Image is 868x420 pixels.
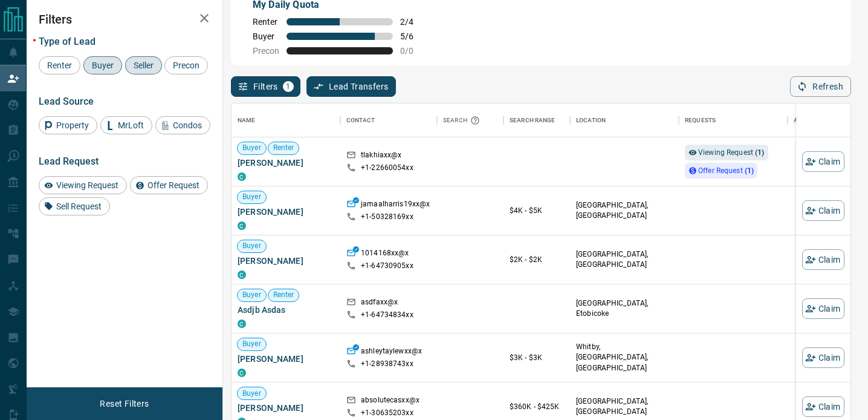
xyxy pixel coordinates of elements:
div: Condos [155,116,210,134]
div: MrLoft [100,116,152,134]
div: Requests [685,103,716,137]
strong: ( 1 ) [745,166,754,175]
button: Claim [802,347,844,368]
div: condos.ca [238,221,246,230]
div: Search Range [504,103,570,137]
p: [GEOGRAPHIC_DATA], [GEOGRAPHIC_DATA] [576,200,673,221]
span: Property [52,120,93,130]
p: jamaalharris19xx@x [361,199,430,212]
p: +1- 22660054xx [361,163,413,173]
div: Requests [679,103,788,137]
div: Name [238,103,256,137]
div: condos.ca [238,320,246,328]
span: 5 / 6 [400,31,427,41]
span: 0 / 0 [400,46,427,56]
p: +1- 64730905xx [361,261,413,271]
span: [PERSON_NAME] [238,255,334,267]
p: Whitby, [GEOGRAPHIC_DATA], [GEOGRAPHIC_DATA] [576,342,673,373]
p: tlakhiaxx@x [361,150,401,163]
span: Offer Request [698,166,754,175]
p: [GEOGRAPHIC_DATA], [GEOGRAPHIC_DATA] [576,396,673,417]
button: Refresh [790,76,851,97]
div: Name [232,103,340,137]
span: Buyer [238,290,266,300]
p: +1- 30635203xx [361,408,413,418]
div: Contact [346,103,375,137]
span: Buyer [238,192,266,202]
span: Type of Lead [39,36,96,47]
div: Offer Request [130,176,208,194]
span: Buyer [238,241,266,251]
button: Claim [802,396,844,417]
button: Claim [802,249,844,270]
p: +1- 28938743xx [361,359,413,369]
button: Lead Transfers [306,76,397,97]
span: [PERSON_NAME] [238,402,334,414]
span: Buyer [253,31,279,41]
span: 2 / 4 [400,17,427,27]
p: $360K - $425K [510,401,564,412]
div: condos.ca [238,172,246,181]
span: Buyer [238,143,266,153]
div: Location [576,103,606,137]
span: 1 [284,82,293,91]
p: $2K - $2K [510,254,564,265]
p: $3K - $3K [510,352,564,363]
div: Viewing Request [39,176,127,194]
div: Precon [164,56,208,74]
button: Claim [802,298,844,319]
span: Renter [43,61,76,70]
span: Viewing Request [698,148,765,157]
p: $4K - $5K [510,205,564,216]
span: Precon [169,61,204,70]
h2: Filters [39,12,210,27]
p: asdfaxx@x [361,297,398,310]
div: Renter [39,56,80,74]
span: Renter [268,143,299,153]
span: Lead Request [39,156,99,167]
button: Filters1 [231,76,300,97]
span: Buyer [238,339,266,349]
p: +1- 64734834xx [361,310,413,320]
div: Offer Request (1) [685,163,757,179]
span: Precon [253,46,279,56]
div: Search Range [510,103,555,137]
span: Lead Source [39,96,94,107]
p: ashleytaylewxx@x [361,346,422,359]
button: Reset Filters [92,393,157,414]
span: Viewing Request [52,180,123,190]
div: condos.ca [238,369,246,377]
span: Asdjb Asdas [238,304,334,316]
div: Location [570,103,679,137]
span: [PERSON_NAME] [238,353,334,365]
p: +1- 50328169xx [361,212,413,222]
div: Contact [340,103,437,137]
div: condos.ca [238,271,246,279]
span: Sell Request [52,202,106,211]
p: 1014168xx@x [361,248,409,261]
p: absolutecasxx@x [361,395,419,408]
button: Claim [802,200,844,221]
div: Sell Request [39,197,110,215]
span: [PERSON_NAME] [238,157,334,169]
span: Seller [129,61,158,70]
div: Buyer [83,56,122,74]
button: Claim [802,151,844,172]
p: [GEOGRAPHIC_DATA], [GEOGRAPHIC_DATA] [576,249,673,270]
p: [GEOGRAPHIC_DATA], Etobicoke [576,298,673,319]
div: Seller [125,56,162,74]
strong: ( 1 ) [755,148,764,157]
span: [PERSON_NAME] [238,206,334,218]
span: Buyer [88,61,118,70]
span: Renter [253,17,279,27]
div: Property [39,116,97,134]
span: Condos [169,120,206,130]
div: Search [443,103,483,137]
div: Viewing Request (1) [685,145,768,160]
span: Renter [268,290,299,300]
span: Buyer [238,389,266,399]
span: Offer Request [143,180,204,190]
span: MrLoft [114,120,148,130]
